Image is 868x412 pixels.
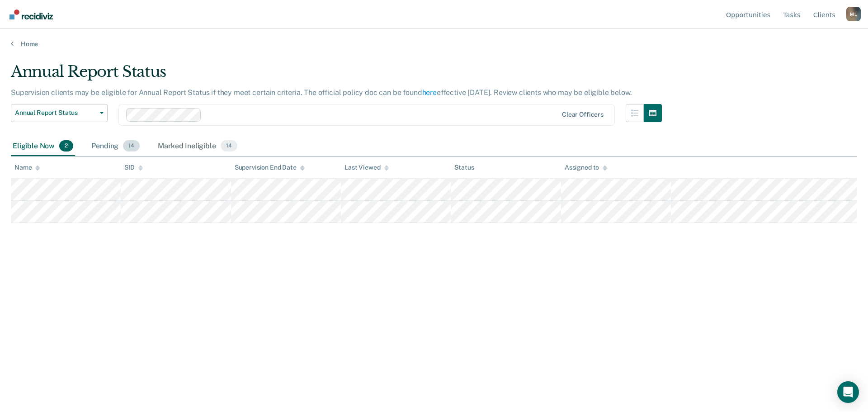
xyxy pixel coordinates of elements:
[454,164,474,171] div: Status
[9,9,53,19] img: Recidiviz
[235,164,305,171] div: Supervision End Date
[15,109,96,117] span: Annual Report Status
[156,137,239,156] div: Marked Ineligible14
[124,164,143,171] div: SID
[11,104,108,122] button: Annual Report Status
[11,88,632,97] p: Supervision clients may be eligible for Annual Report Status if they meet certain criteria. The o...
[422,88,437,97] a: here
[59,140,73,152] span: 2
[11,40,857,48] a: Home
[11,137,75,156] div: Eligible Now2
[562,111,604,118] div: Clear officers
[90,137,142,156] div: Pending14
[14,164,40,171] div: Name
[846,7,861,21] button: Profile dropdown button
[565,164,607,171] div: Assigned to
[11,62,662,88] div: Annual Report Status
[846,7,861,21] div: M L
[221,140,237,152] span: 14
[344,164,388,171] div: Last Viewed
[123,140,140,152] span: 14
[837,381,859,403] div: Open Intercom Messenger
